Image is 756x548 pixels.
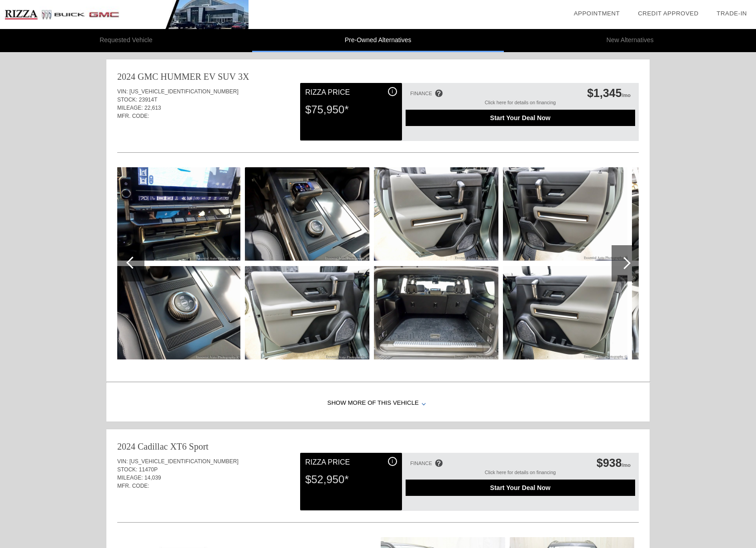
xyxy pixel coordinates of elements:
[139,97,158,103] span: 23914T
[305,87,397,98] div: Rizza Price
[144,475,161,481] span: 14,039
[503,167,627,261] img: 00fccb058e3f3e04e72535813599ebb7.jpg
[587,87,622,99] span: $1,345
[116,266,240,359] img: ba5ed73d1bfe0a84f1bf973ee36b8ed0.jpg
[245,266,369,359] img: 6b7472c4303dd45d8d2aacb540e482fc.jpg
[117,97,137,103] span: STOCK:
[117,113,149,119] span: MFR. CODE:
[117,483,149,489] span: MFR. CODE:
[388,87,397,96] div: i
[139,466,158,473] span: 11470P
[305,468,397,491] div: $52,950*
[129,458,239,465] span: [US_VEHICLE_IDENTIFICATION_NUMBER]
[410,461,432,466] div: FINANCE
[597,456,631,470] div: /mo
[504,29,756,52] li: New Alternatives
[117,458,128,465] span: VIN:
[117,105,143,111] span: MILEAGE:
[574,10,620,17] a: Appointment
[144,105,161,111] span: 22,613
[189,440,208,453] div: Sport
[406,100,635,110] div: Click here for details on financing
[417,114,624,121] span: Start Your Deal Now
[587,87,631,100] div: /mo
[717,10,747,17] a: Trade-In
[117,70,236,83] div: 2024 GMC HUMMER EV SUV
[117,495,639,510] div: Quoted on [DATE] 4:26:26 PM
[417,484,624,491] span: Start Your Deal Now
[597,456,622,469] span: $938
[638,10,699,17] a: Credit Approved
[129,88,239,95] span: [US_VEHICLE_IDENTIFICATION_NUMBER]
[245,167,369,261] img: eb02a180761d85e04d9be6eb1d465396.jpg
[238,70,249,83] div: 3X
[117,88,128,95] span: VIN:
[406,470,635,480] div: Click here for details on financing
[503,266,627,359] img: b0eadb4e822ce84bb8efbc77af99e47b.jpg
[374,167,498,261] img: c82cb4fd21ccf47b7c9d7cb5a529cea7.jpg
[252,29,504,52] li: Pre-Owned Alternatives
[305,457,397,468] div: Rizza Price
[117,440,187,453] div: 2024 Cadillac XT6
[305,98,397,121] div: $75,950*
[388,457,397,466] div: i
[106,385,650,422] div: Show More of this Vehicle
[410,91,432,96] div: FINANCE
[116,167,240,261] img: 1966fed2af3365375d731232a6074db2.jpg
[117,466,137,473] span: STOCK:
[374,266,498,359] img: e049a96cd8c035bc4bf91492cc7ac962.jpg
[117,475,143,481] span: MILEAGE:
[117,126,639,140] div: Quoted on [DATE] 4:26:26 PM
